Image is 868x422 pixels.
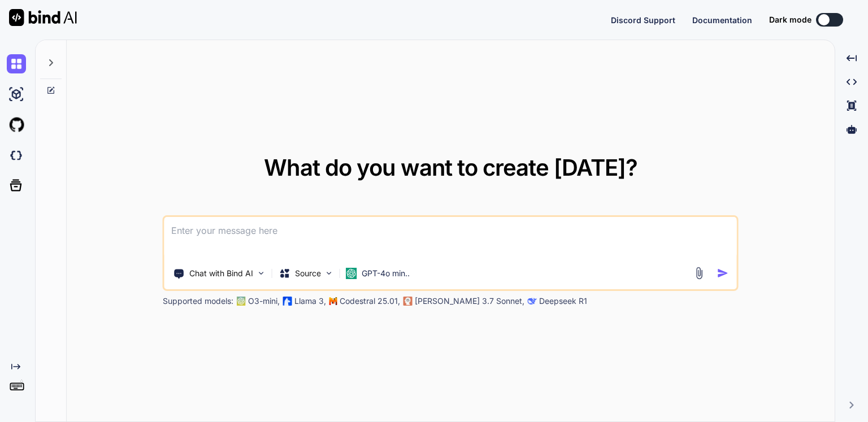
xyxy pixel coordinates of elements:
img: icon [717,267,729,279]
p: Source [295,268,321,279]
span: Discord Support [611,15,675,25]
img: githubLight [7,115,26,134]
p: Codestral 25.01, [340,295,400,307]
img: GPT-4o mini [346,268,357,279]
img: chat [7,54,26,73]
img: darkCloudIdeIcon [7,146,26,165]
p: [PERSON_NAME] 3.7 Sonnet, [415,295,524,307]
p: GPT-4o min.. [362,268,410,279]
img: ai-studio [7,85,26,104]
img: Pick Tools [257,268,266,278]
p: Supported models: [163,295,233,307]
span: What do you want to create [DATE]? [264,154,637,181]
img: GPT-4 [237,297,246,306]
img: claude [528,297,537,306]
img: Mistral-AI [329,297,337,305]
img: Bind AI [9,9,77,26]
img: attachment [693,267,706,280]
p: Deepseek R1 [539,295,587,307]
button: Discord Support [611,14,675,26]
button: Documentation [692,14,752,26]
img: claude [403,297,413,306]
p: O3-mini, [248,295,280,307]
span: Dark mode [769,14,811,25]
img: Pick Models [324,268,334,278]
p: Llama 3, [294,295,326,307]
p: Chat with Bind AI [189,268,253,279]
span: Documentation [692,15,752,25]
img: Llama2 [283,297,292,306]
